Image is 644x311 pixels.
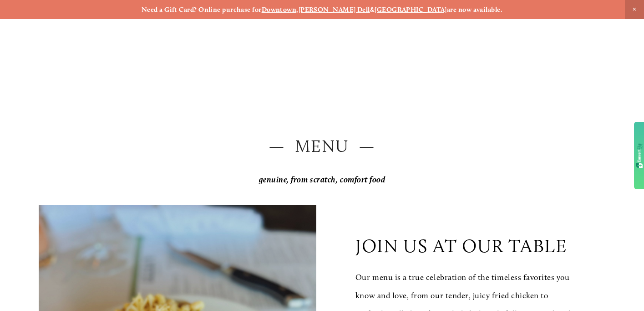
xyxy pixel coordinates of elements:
[39,134,605,158] h2: — Menu —
[299,5,370,14] a: [PERSON_NAME] Dell
[370,5,375,14] strong: &
[636,143,643,168] img: gdzwAHDJa65OwAAAABJRU5ErkJggg==
[262,5,297,14] a: Downtown
[447,5,502,14] strong: are now available.
[375,5,447,14] a: [GEOGRAPHIC_DATA]
[355,235,568,257] p: join us at our table
[259,175,385,185] em: genuine, from scratch, comfort food
[296,5,298,14] strong: ,
[142,5,262,14] strong: Need a Gift Card? Online purchase for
